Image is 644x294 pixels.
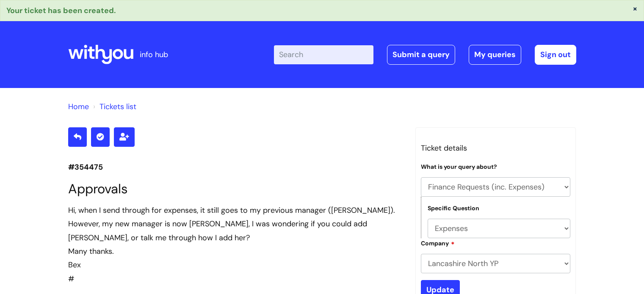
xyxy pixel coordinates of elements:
div: Bex [68,258,403,272]
input: Search [274,45,373,64]
a: Home [68,102,89,112]
label: Specific Question [428,205,479,212]
a: My queries [469,45,521,64]
h1: Approvals [68,181,403,197]
a: Sign out [535,45,576,64]
button: × [633,5,638,12]
p: #354475 [68,160,403,174]
div: Hi, when I send through for expenses, it still goes to my previous manager ([PERSON_NAME]). Howev... [68,203,403,245]
a: Submit a query [387,45,455,64]
li: Solution home [68,100,89,113]
div: Many thanks. [68,245,403,258]
label: Company [421,239,455,247]
h3: Ticket details [421,141,571,155]
div: # [68,203,403,286]
p: info hub [140,48,168,61]
a: Tickets list [100,102,136,112]
div: | - [274,45,576,64]
label: What is your query about? [421,163,497,170]
li: Tickets list [91,100,136,113]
